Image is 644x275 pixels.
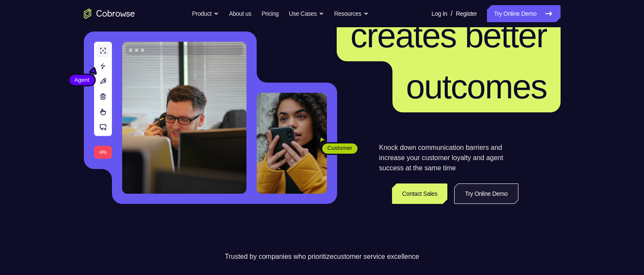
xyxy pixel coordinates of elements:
span: customer service excellence [334,253,419,260]
a: Log In [432,5,447,22]
button: Product [192,5,219,22]
button: Use Cases [289,5,324,22]
a: Contact Sales [392,183,448,204]
a: Try Online Demo [487,5,560,22]
a: Try Online Demo [454,183,518,204]
img: A customer support agent talking on the phone [122,42,246,194]
span: / [451,9,452,19]
button: Resources [334,5,369,22]
span: creates better [350,17,547,54]
a: Register [456,5,477,22]
a: Pricing [261,5,278,22]
span: outcomes [406,68,547,106]
img: A customer holding their phone [257,93,327,194]
a: About us [229,5,251,22]
a: Go to the home page [84,9,135,19]
p: Knock down communication barriers and increase your customer loyalty and agent success at the sam... [379,143,518,173]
